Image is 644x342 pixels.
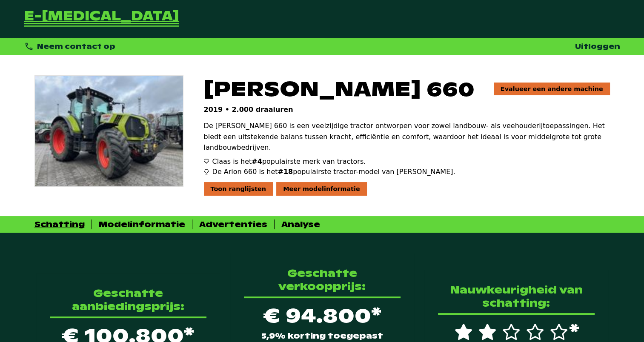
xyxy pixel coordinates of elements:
div: Neem contact op [24,42,116,51]
span: [PERSON_NAME] 660 [204,75,475,102]
div: Schatting [34,219,85,229]
span: Claas is het populairste merk van tractors. [212,157,366,167]
span: De Arion 660 is het populairste tractor-model van [PERSON_NAME]. [212,167,455,177]
img: Claas Arion 660 CMATIC CEBIS [35,76,183,186]
p: Nauwkeurigheid van schatting: [438,283,595,310]
a: Uitloggen [575,42,620,51]
div: Modelinformatie [99,219,185,229]
span: #18 [278,168,293,176]
span: 5,9% korting toegepast [261,332,383,340]
p: Geschatte aanbiedingsprijs: [50,287,206,313]
a: Evalueer een andere machine [494,83,610,95]
a: Terug naar de startpagina [24,10,179,28]
span: #4 [252,157,262,165]
div: Toon ranglijsten [204,182,273,196]
span: Neem contact op [37,42,115,51]
p: Geschatte verkoopprijs: [244,267,401,293]
p: De [PERSON_NAME] 660 is een veelzijdige tractor ontworpen voor zowel landbouw- als veehouderijtoe... [204,120,610,153]
div: Meer modelinformatie [276,182,367,196]
div: Advertenties [199,219,267,229]
p: 2019 • 2.000 draaiuren [204,105,610,114]
div: Analyse [281,219,320,229]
